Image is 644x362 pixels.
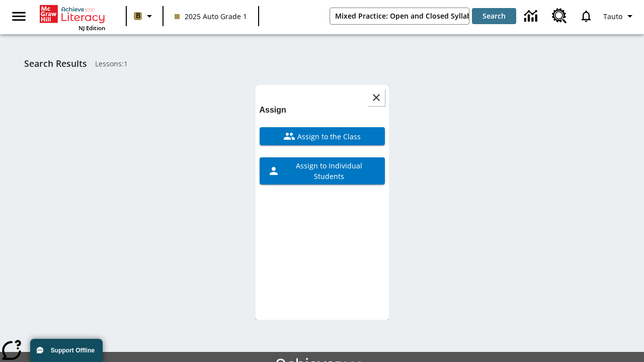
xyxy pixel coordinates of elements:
[136,10,140,22] span: B
[280,160,377,182] span: Assign to Individual Students
[573,3,599,29] a: Notifications
[546,3,573,30] a: Resource Center, Will open in new tab
[30,339,103,362] button: Support Offline
[51,347,95,354] span: Support Offline
[40,4,105,24] a: Home
[472,8,516,24] button: Search
[330,8,469,24] input: search field
[40,3,105,32] div: Home
[175,11,247,22] span: 2025 Auto Grade 1
[295,131,361,142] span: Assign to the Class
[4,2,34,31] button: Open side menu
[260,127,385,145] button: Assign to the Class
[368,89,385,106] button: Close
[260,103,385,117] h6: Assign
[130,7,159,25] button: Boost Class color is light brown. Change class color
[603,11,622,22] span: Tauto
[599,7,640,25] button: Profile/Settings
[518,3,546,30] a: Data Center
[95,58,128,69] span: Lessons : 1
[256,85,389,320] div: lesson details
[24,58,87,69] h1: Search Results
[78,24,105,32] span: NJ Edition
[260,157,385,185] button: Assign to Individual Students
